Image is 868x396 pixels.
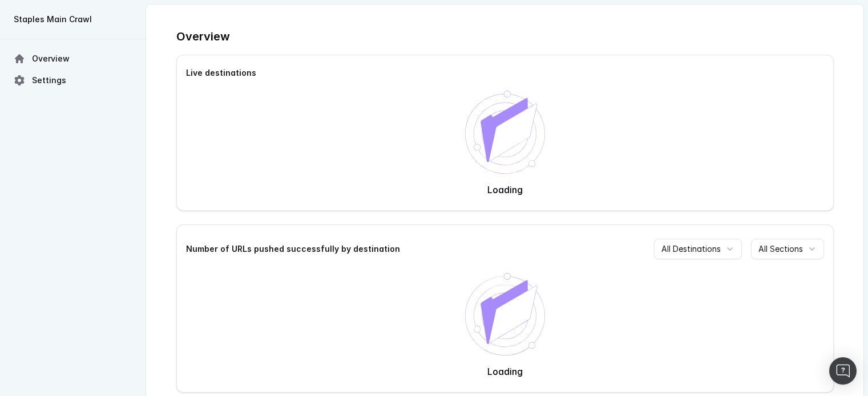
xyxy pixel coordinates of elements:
[487,366,523,377] strong: Loading
[177,69,833,77] div: Live destinations
[829,357,857,385] div: Open Intercom Messenger
[32,53,70,64] span: Overview
[9,70,137,91] a: Settings
[487,184,523,195] strong: Loading
[32,75,66,86] span: Settings
[465,91,545,174] img: No data available
[14,14,92,25] span: Staples Main Crawl
[186,245,400,253] div: Number of URLs pushed successfully by destination
[9,48,137,69] a: Overview
[465,273,545,356] img: No data available
[176,27,834,46] h1: Overview
[9,9,137,30] button: Staples Main Crawl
